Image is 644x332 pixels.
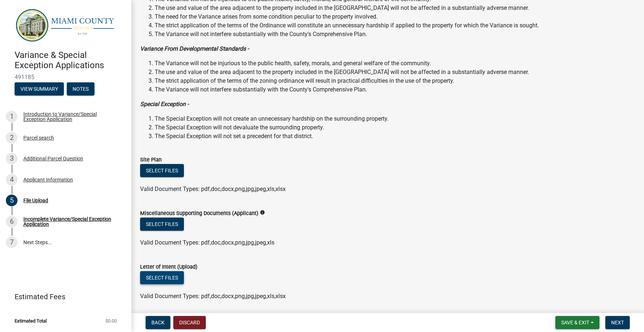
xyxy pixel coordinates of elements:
li: The Special Exception will not devaluate the surrounding property. [155,123,635,132]
div: 5 [6,195,18,206]
li: The strict application of the terms of the Ordinance will constitute an unnecessary hardship if a... [155,21,635,30]
div: Parcel search [23,135,54,140]
span: Save & Exit [561,320,589,325]
div: Incomplete Variance/Special Exception Application [23,216,120,227]
span: Estimated Total [15,319,47,323]
li: The Variance will not be injurious to the public health, safety, morals, and general welfare of t... [155,59,635,68]
div: Applicant Information [23,177,73,182]
li: The strict application of the terms of the zoning ordinance will result in practical difficulties... [155,77,635,85]
button: Discard [173,316,206,329]
span: $0.00 [105,319,117,323]
div: 3 [6,153,18,164]
button: View Summary [15,82,64,95]
div: Introduction to Variance/Special Exception Application [23,112,120,122]
li: The Special Exception will not set a precedent for that district. [155,132,635,141]
li: The Variance will not interfere substantially with the County's Comprehensive Plan. [155,30,635,39]
div: 6 [6,216,18,227]
div: 2 [6,132,18,144]
strong: Special Exception - [140,101,189,108]
button: Save & Exit [555,316,599,329]
button: Select files [140,164,184,177]
li: The Special Exception will not create an unnecessary hardship on the surrounding property. [155,114,635,123]
span: 491185 [15,74,117,81]
button: Select files [140,271,184,284]
button: Notes [67,82,95,95]
div: 1 [6,111,18,122]
label: Miscellaneous Supporting Documents (Applicant) [140,211,258,216]
span: Back [151,320,165,325]
li: The use and value of the area adjacent to the property included in the [GEOGRAPHIC_DATA] will not... [155,4,635,12]
label: Letter of Intent (Upload) [140,265,197,270]
button: Select files [140,218,184,231]
button: Back [146,316,170,329]
button: Next [605,316,630,329]
label: Site Plan [140,157,162,163]
div: Additional Parcel Question [23,156,83,161]
li: The need for the Variance arises from some condition peculiar to the property involved. [155,12,635,21]
div: 7 [6,237,18,248]
i: info [260,210,265,215]
a: Estimated Fees [6,289,120,304]
span: Valid Document Types: pdf,doc,docx,png,jpg,jpeg,xls,xlsx [140,293,286,300]
span: Next [611,320,624,325]
h4: Variance & Special Exception Applications [15,50,126,71]
strong: Variance From Developmental Standards - [140,45,249,52]
div: File Upload [23,198,48,203]
wm-modal-confirm: Notes [67,86,95,92]
img: Miami County, Indiana [15,8,120,42]
span: Valid Document Types: pdf,doc,docx,png,jpg,jpeg,xls [140,239,274,246]
div: 4 [6,174,18,185]
li: The use and value of the area adjacent to the property included in the [GEOGRAPHIC_DATA] will not... [155,68,635,77]
li: The Variance will not interfere substantially with the County's Comprehensive Plan. [155,85,635,94]
wm-modal-confirm: Summary [15,86,64,92]
span: Valid Document Types: pdf,doc,docx,png,jpg,jpeg,xls,xlsx [140,185,286,192]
